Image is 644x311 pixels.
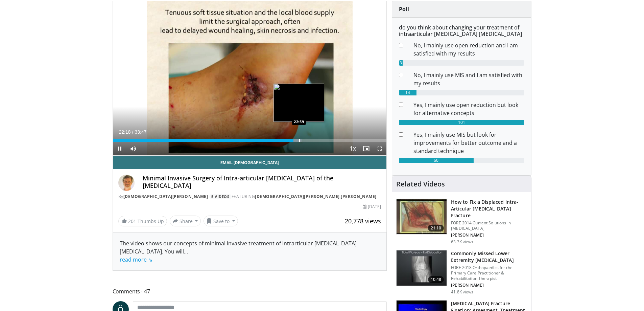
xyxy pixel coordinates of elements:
[118,194,381,200] div: By FEATURING ,
[397,199,447,234] img: 55ff4537-6d30-4030-bbbb-bab469c05b17.150x105_q85_crop-smart_upscale.jpg
[399,90,416,95] div: 14
[451,232,527,238] p: [PERSON_NAME]
[373,142,386,155] button: Fullscreen
[113,139,387,142] div: Progress Bar
[451,220,527,231] p: FORE 2014 Current Solutions in [MEDICAL_DATA]
[143,175,381,189] h4: Minimal Invasive Surgery of Intra-articular [MEDICAL_DATA] of the [MEDICAL_DATA]
[451,283,527,288] p: [PERSON_NAME]
[363,204,381,210] div: [DATE]
[345,217,381,225] span: 20,778 views
[451,265,527,281] p: FORE 2018 Orthopaedics for the Primary Care Practitioner & Rehabilitation Therapist
[451,199,527,219] h3: How to Fix a Displaced Intra-Articular [MEDICAL_DATA] Fracture
[408,131,529,155] dd: Yes, I mainly use MIS but look for improvements for better outcome and a standard technique
[118,216,167,226] a: 201 Thumbs Up
[408,71,529,87] dd: No, I mainly use MIS and I am satisfied with my results
[118,175,135,191] img: Avatar
[120,256,152,263] a: read more ↘
[170,216,201,226] button: Share
[113,287,387,296] span: Comments 47
[408,41,529,58] dd: No, I mainly use open reduction and I am satisfied with my results
[428,276,444,283] span: 10:48
[397,250,447,286] img: 4aa379b6-386c-4fb5-93ee-de5617843a87.150x105_q85_crop-smart_upscale.jpg
[399,120,524,125] div: 101
[135,129,146,135] span: 33:47
[119,129,131,135] span: 22:18
[255,194,340,199] a: [DEMOGRAPHIC_DATA][PERSON_NAME]
[120,239,380,264] div: The video shows our concepts of minimal invasive treatment of intrarticular [MEDICAL_DATA] [MEDIC...
[209,194,232,200] a: 5 Videos
[399,5,409,13] strong: Poll
[120,248,188,263] span: ...
[273,84,324,122] img: image.jpeg
[451,239,473,245] p: 63.3K views
[399,60,403,66] div: 3
[113,1,387,156] video-js: Video Player
[396,250,527,295] a: 10:48 Commonly Missed Lower Extremity [MEDICAL_DATA] FORE 2018 Orthopaedics for the Primary Care ...
[123,194,208,199] a: [DEMOGRAPHIC_DATA][PERSON_NAME]
[113,142,126,155] button: Pause
[451,289,473,295] p: 41.8K views
[396,199,527,245] a: 21:10 How to Fix a Displaced Intra-Articular [MEDICAL_DATA] Fracture FORE 2014 Current Solutions ...
[204,216,238,226] button: Save to
[399,24,524,37] h6: do you think about changing your treatment of intraarticular [MEDICAL_DATA] [MEDICAL_DATA]
[359,142,373,155] button: Enable picture-in-picture mode
[346,142,359,155] button: Playback Rate
[128,218,136,224] span: 201
[341,194,377,199] a: [PERSON_NAME]
[126,142,140,155] button: Mute
[396,180,445,188] h4: Related Videos
[399,158,474,163] div: 60
[113,156,387,169] a: Email [DEMOGRAPHIC_DATA]
[132,129,134,135] span: /
[451,250,527,264] h3: Commonly Missed Lower Extremity [MEDICAL_DATA]
[408,101,529,117] dd: Yes, I mainly use open reduction but look for alternative concepts
[428,225,444,231] span: 21:10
